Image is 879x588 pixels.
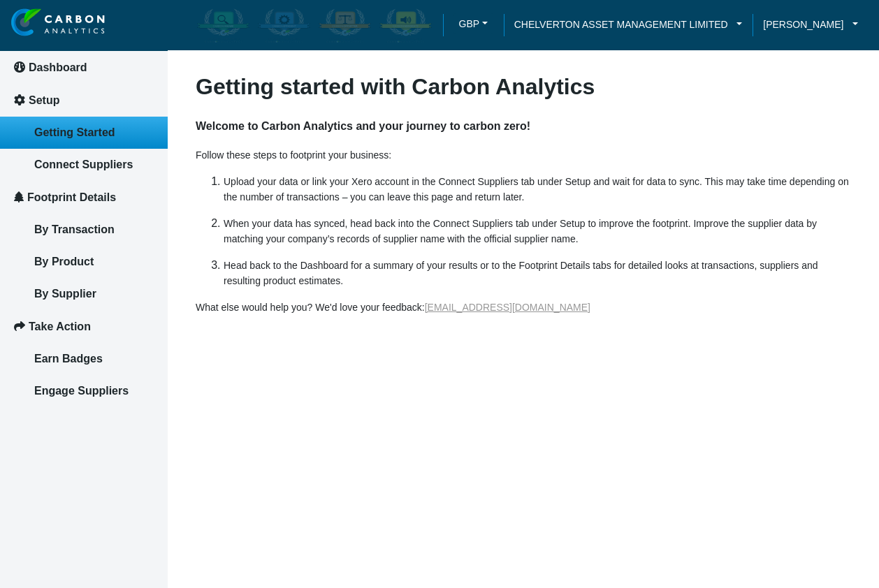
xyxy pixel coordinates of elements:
button: GBP [453,13,493,34]
img: carbon-aware-enabled.png [197,8,249,43]
div: Leave a message [94,78,256,96]
img: carbon-efficient-enabled.png [258,8,310,43]
div: Carbon Advocate [377,5,435,45]
div: Carbon Offsetter [316,5,374,45]
img: insight-logo-2.png [11,8,105,37]
span: Setup [29,94,59,106]
div: Navigation go back [15,77,36,98]
span: Earn Badges [34,353,103,365]
p: What else would help you? We'd love your feedback: [196,300,851,315]
a: [EMAIL_ADDRESS][DOMAIN_NAME] [425,302,590,313]
em: Submit [205,430,254,449]
a: GBPGBP [443,13,504,38]
span: Take Action [29,321,91,332]
span: Engage Suppliers [34,385,129,397]
div: Carbon Efficient [255,5,313,45]
span: Dashboard [29,61,87,73]
input: Enter your email address [18,170,255,201]
span: CHELVERTON ASSET MANAGEMENT LIMITED [514,17,728,32]
span: By Product [34,256,94,267]
span: [PERSON_NAME] [763,17,843,32]
img: carbon-advocate-enabled.png [379,8,432,43]
span: Getting Started [34,126,115,138]
span: By Supplier [34,288,96,300]
img: carbon-offsetter-enabled.png [319,8,371,43]
h4: Welcome to Carbon Analytics and your journey to carbon zero! [196,105,851,147]
span: By Transaction [34,223,115,235]
span: Footprint Details [27,191,116,203]
input: Enter your last name [18,129,255,160]
a: [PERSON_NAME] [753,17,869,32]
div: Minimize live chat window [229,7,263,41]
a: CHELVERTON ASSET MANAGEMENT LIMITED [504,17,753,32]
p: Head back to the Dashboard for a summary of your results or to the Footprint Details tabs for det... [224,258,851,288]
p: When your data has synced, head back into the Connect Suppliers tab under Setup to improve the fo... [224,216,851,247]
span: Connect Suppliers [34,159,133,170]
h3: Getting started with Carbon Analytics [196,73,851,100]
textarea: Type your message and click 'Submit' [18,212,255,418]
p: Upload your data or link your Xero account in the Connect Suppliers tab under Setup and wait for ... [224,174,851,205]
p: Follow these steps to footprint your business: [196,147,851,163]
div: Carbon Aware [194,5,252,45]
